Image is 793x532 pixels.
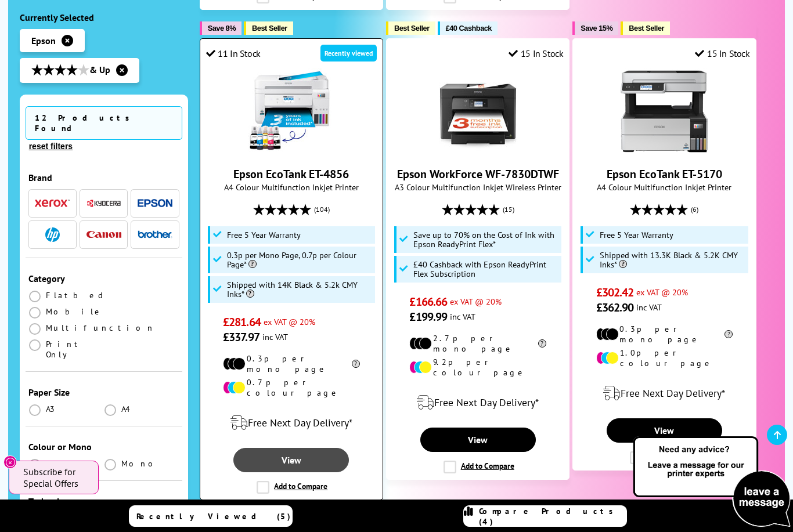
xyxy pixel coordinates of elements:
[621,146,708,157] a: Epson EcoTank ET-5170
[136,511,291,522] span: Recently Viewed (5)
[31,227,73,243] button: HP
[397,167,559,182] a: Epson WorkForce WF-7830DTWF
[581,24,612,32] span: Save 15%
[420,428,536,452] a: View
[264,316,315,327] span: ex VAT @ 20%
[446,24,492,32] span: £40 Cashback
[244,21,293,35] button: Best Seller
[28,441,179,453] div: Colour or Mono
[596,285,634,300] span: £302.42
[600,251,745,269] span: Shipped with 13.3K Black & 5.2K CMY Inks*
[596,300,634,315] span: £362.90
[46,323,155,333] span: Multifunction
[450,311,475,322] span: inc VAT
[86,231,121,238] img: Canon
[579,182,749,193] span: A4 Colour Multifunction Inkjet Printer
[314,198,330,220] span: (104)
[206,48,261,59] div: 11 In Stock
[3,455,17,469] button: Close
[636,287,688,298] span: ex VAT @ 20%
[503,198,514,220] span: (15)
[438,21,498,35] button: £40 Cashback
[607,418,722,443] a: View
[35,200,70,208] img: Xerox
[227,251,372,269] span: 0.3p per Mono Page, 0.7p per Colour Page*
[223,353,360,374] li: 0.3p per mono page
[223,377,360,398] li: 0.7p per colour page
[200,21,241,35] button: Save 8%
[26,141,76,151] button: reset filters
[621,68,708,155] img: Epson EcoTank ET-5170
[83,196,125,211] button: Kyocera
[320,45,377,61] div: Recently viewed
[20,12,188,23] div: Currently Selected
[206,182,377,193] span: A4 Colour Multifunction Inkjet Printer
[479,506,626,527] span: Compare Products (4)
[129,505,293,527] a: Recently Viewed (5)
[138,199,172,208] img: Epson
[695,48,749,59] div: 15 In Stock
[121,458,160,469] span: Mono
[138,230,172,238] img: Brother
[386,21,435,35] button: Best Seller
[394,24,430,32] span: Best Seller
[227,230,301,240] span: Free 5 Year Warranty
[248,68,335,155] img: Epson EcoTank ET-4856
[31,64,110,77] span: & Up
[26,106,182,140] span: 12 Products Found
[46,404,56,414] span: A3
[28,386,179,398] div: Paper Size
[46,290,107,301] span: Flatbed
[450,296,502,307] span: ex VAT @ 20%
[28,273,179,284] div: Category
[86,199,121,208] img: Kyocera
[409,294,447,309] span: £166.66
[45,227,60,242] img: HP
[252,24,287,32] span: Best Seller
[223,314,261,330] span: £281.64
[413,230,558,249] span: Save up to 70% on the Cost of Ink with Epson ReadyPrint Flex*
[257,481,327,494] label: Add to Compare
[31,196,73,211] button: Xerox
[629,24,664,32] span: Best Seller
[208,24,236,32] span: Save 8%
[392,182,563,193] span: A3 Colour Multifunction Inkjet Wireless Printer
[413,260,558,278] span: £40 Cashback with Epson ReadyPrint Flex Subscription
[607,167,722,182] a: Epson EcoTank ET-5170
[233,448,349,472] a: View
[31,35,56,46] span: Epson
[134,227,176,243] button: Brother
[409,357,546,378] li: 9.2p per colour page
[630,451,701,464] label: Add to Compare
[392,386,563,419] div: modal_delivery
[434,146,521,157] a: Epson WorkForce WF-7830DTWF
[46,458,94,469] span: Colour
[463,505,627,527] a: Compare Products (4)
[23,466,87,489] span: Subscribe for Special Offers
[630,435,793,530] img: Open Live Chat window
[83,227,125,243] button: Canon
[121,404,132,414] span: A4
[134,196,176,211] button: Epson
[223,330,259,345] span: £337.97
[227,280,372,299] span: Shipped with 14K Black & 5.2k CMY Inks*
[596,324,733,345] li: 0.3p per mono page
[248,146,335,157] a: Epson EcoTank ET-4856
[691,198,698,220] span: (6)
[444,461,514,473] label: Add to Compare
[262,331,288,342] span: inc VAT
[636,302,662,313] span: inc VAT
[46,306,103,317] span: Mobile
[409,309,447,324] span: £199.99
[28,495,179,507] div: Technology
[206,407,377,439] div: modal_delivery
[621,21,670,35] button: Best Seller
[28,172,179,183] div: Brand
[596,348,733,368] li: 1.0p per colour page
[579,377,749,410] div: modal_delivery
[572,21,618,35] button: Save 15%
[600,230,673,240] span: Free 5 Year Warranty
[434,68,521,155] img: Epson WorkForce WF-7830DTWF
[409,333,546,354] li: 2.7p per mono page
[509,48,563,59] div: 15 In Stock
